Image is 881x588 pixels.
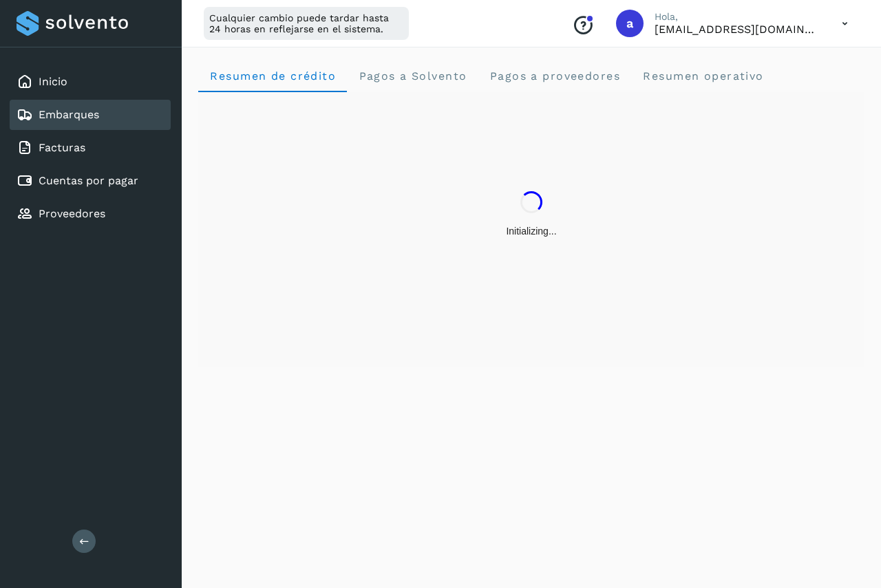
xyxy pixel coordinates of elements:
[39,207,105,220] a: Proveedores
[489,69,620,83] span: Pagos a proveedores
[10,67,171,97] div: Inicio
[655,23,820,36] p: aldo@solvento.mx
[39,75,67,88] a: Inicio
[209,69,336,83] span: Resumen de crédito
[10,199,171,229] div: Proveedores
[39,141,85,154] a: Facturas
[39,174,138,187] a: Cuentas por pagar
[655,11,820,23] p: Hola,
[10,100,171,130] div: Embarques
[642,69,764,83] span: Resumen operativo
[10,133,171,163] div: Facturas
[204,7,409,40] div: Cualquier cambio puede tardar hasta 24 horas en reflejarse en el sistema.
[39,108,99,121] a: Embarques
[358,69,467,83] span: Pagos a Solvento
[10,166,171,196] div: Cuentas por pagar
